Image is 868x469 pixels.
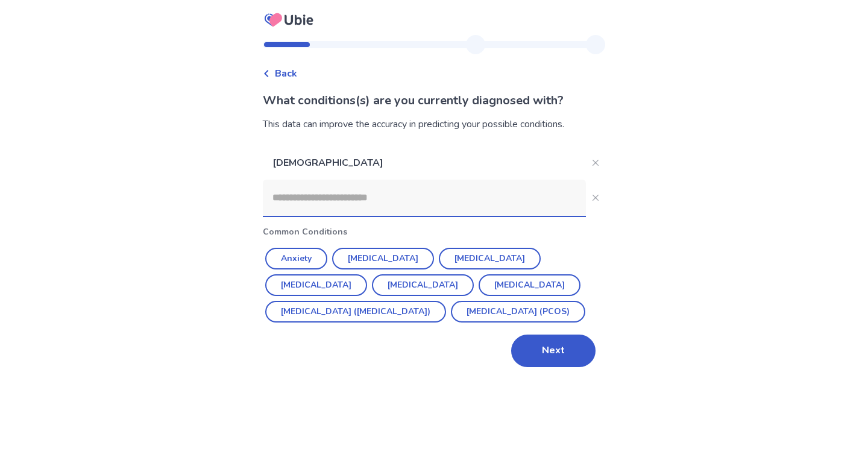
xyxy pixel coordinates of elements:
[586,188,605,207] button: Close
[372,274,474,296] button: [MEDICAL_DATA]
[511,335,596,367] button: Next
[439,248,541,269] button: [MEDICAL_DATA]
[451,301,585,323] button: [MEDICAL_DATA] (PCOS)
[263,180,586,216] input: Close
[263,225,605,238] p: Common Conditions
[332,248,434,269] button: [MEDICAL_DATA]
[275,66,297,81] span: Back
[265,301,446,323] button: [MEDICAL_DATA] ([MEDICAL_DATA])
[265,248,327,269] button: Anxiety
[586,153,605,172] button: Close
[263,117,605,131] div: This data can improve the accuracy in predicting your possible conditions.
[263,92,605,110] p: What conditions(s) are you currently diagnosed with?
[263,146,586,180] p: [DEMOGRAPHIC_DATA]
[265,274,367,296] button: [MEDICAL_DATA]
[479,274,580,296] button: [MEDICAL_DATA]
